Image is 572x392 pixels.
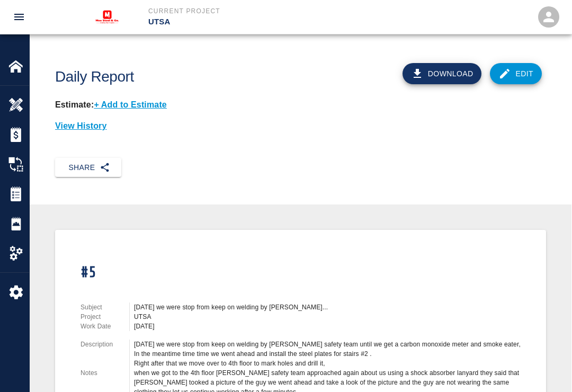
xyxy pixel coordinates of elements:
div: [DATE] [134,322,521,331]
button: open drawer [6,4,32,30]
iframe: Chat Widget [519,341,572,392]
button: Download [403,63,482,84]
p: Description [81,340,129,349]
p: Notes [81,368,129,378]
p: UTSA [148,16,343,28]
div: UTSA [134,312,521,322]
p: Current Project [148,6,343,16]
strong: Estimate: [55,100,94,109]
p: Subject [81,302,129,312]
a: Edit [490,63,542,84]
p: + Add to Estimate [94,100,167,109]
h1: Daily Report [55,68,339,86]
h1: #5 [81,264,96,281]
p: View History [55,120,546,132]
div: [DATE] we were stop from keep on welding by [PERSON_NAME] safety team until we get a carbon monox... [134,340,521,368]
p: Project [81,312,129,322]
img: MAX Steel & Co. [87,2,127,32]
button: Share [55,158,121,177]
p: Work Date [81,322,129,331]
div: [DATE] we were stop from keep on welding by [PERSON_NAME]... [134,302,521,312]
